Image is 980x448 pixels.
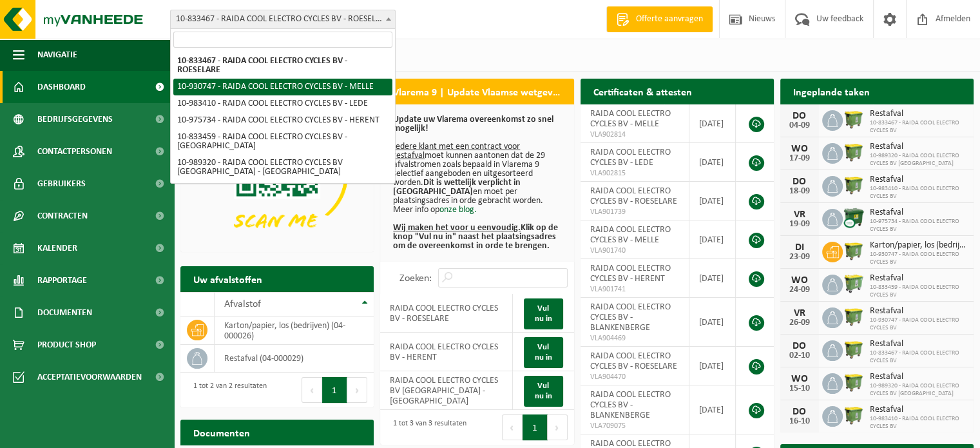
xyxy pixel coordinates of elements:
[590,130,680,140] span: VLA902814
[787,253,812,262] div: 23-09
[606,6,713,32] a: Offerte aanvragen
[787,154,812,163] div: 17-09
[380,371,513,410] td: RAIDA COOL ELECTRO CYCLES BV [GEOGRAPHIC_DATA] - [GEOGRAPHIC_DATA]
[590,207,680,217] span: VLA901739
[173,155,392,180] li: 10-989320 - RAIDA COOL ELECTRO CYCLES BV [GEOGRAPHIC_DATA] - [GEOGRAPHIC_DATA]
[439,205,477,215] a: onze blog.
[787,144,812,154] div: WO
[787,111,812,121] div: DO
[590,225,671,245] span: RAIDA COOL ELECTRO CYCLES BV - MELLE
[37,297,92,329] span: Documenten
[524,298,562,329] a: Vul nu in
[380,79,573,104] h2: Vlarema 9 | Update Vlaamse wetgeving
[524,337,562,368] a: Vul nu in
[870,317,967,332] span: 10-930747 - RAIDA COOL ELECTRO CYCLES BV
[173,79,392,95] li: 10-930747 - RAIDA COOL ELECTRO CYCLES BV - MELLE
[843,108,865,130] img: WB-1100-HPE-GN-50
[170,10,396,29] span: 10-833467 - RAIDA COOL ELECTRO CYCLES BV - ROESELARE
[689,220,735,259] td: [DATE]
[302,377,322,403] button: Previous
[787,384,812,393] div: 15-10
[787,275,812,286] div: WO
[787,286,812,295] div: 24-09
[380,333,513,371] td: RAIDA COOL ELECTRO CYCLES BV - HERENT
[689,182,735,220] td: [DATE]
[787,341,812,351] div: DO
[187,376,267,404] div: 1 tot 2 van 2 resultaten
[843,240,865,262] img: WB-1100-HPE-GN-50
[347,377,367,403] button: Next
[215,317,374,345] td: karton/papier, los (bedrijven) (04-000026)
[843,273,865,295] img: WB-0660-HPE-GN-50
[393,178,521,197] b: Dit is wettelijk verplicht in [GEOGRAPHIC_DATA]
[590,333,680,344] span: VLA904469
[37,232,77,264] span: Kalender
[843,371,865,393] img: WB-1100-HPE-GN-50
[689,347,735,385] td: [DATE]
[787,187,812,196] div: 18-09
[843,306,865,327] img: WB-1100-HPE-GN-50
[399,273,432,284] label: Zoeken:
[590,246,680,256] span: VLA901740
[37,361,142,393] span: Acceptatievoorwaarden
[870,284,967,299] span: 10-833459 - RAIDA COOL ELECTRO CYCLES BV
[787,209,812,220] div: VR
[590,148,671,168] span: RAIDA COOL ELECTRO CYCLES BV - LEDE
[870,382,967,398] span: 10-989320 - RAIDA COOL ELECTRO CYCLES BV [GEOGRAPHIC_DATA]
[37,264,87,297] span: Rapportage
[787,351,812,360] div: 02-10
[502,414,523,440] button: Previous
[393,223,521,233] u: Wij maken het voor u eenvoudig.
[173,129,392,155] li: 10-833459 - RAIDA COOL ELECTRO CYCLES BV - [GEOGRAPHIC_DATA]
[37,329,96,361] span: Product Shop
[787,121,812,130] div: 04-09
[37,71,86,103] span: Dashboard
[787,318,812,327] div: 26-09
[590,109,671,129] span: RAIDA COOL ELECTRO CYCLES BV - MELLE
[393,115,561,251] p: moet kunnen aantonen dat de 29 afvalstromen zoals bepaald in Vlarema 9 selectief aangeboden en ui...
[37,200,88,232] span: Contracten
[173,95,392,112] li: 10-983410 - RAIDA COOL ELECTRO CYCLES BV - LEDE
[393,223,558,251] b: Klik op de knop "Vul nu in" naast het plaatsingsadres om de overeenkomst in orde te brengen.
[870,405,967,415] span: Restafval
[870,152,967,168] span: 10-989320 - RAIDA COOL ELECTRO CYCLES BV [GEOGRAPHIC_DATA]
[393,142,520,161] u: Iedere klant met een contract voor restafval
[870,208,967,218] span: Restafval
[590,302,671,333] span: RAIDA COOL ELECTRO CYCLES BV - BLANKENBERGE
[171,10,395,28] span: 10-833467 - RAIDA COOL ELECTRO CYCLES BV - ROESELARE
[590,351,677,371] span: RAIDA COOL ELECTRO CYCLES BV - ROESELARE
[590,168,680,179] span: VLA902815
[173,53,392,79] li: 10-833467 - RAIDA COOL ELECTRO CYCLES BV - ROESELARE
[843,207,865,229] img: WB-1100-CU
[37,168,86,200] span: Gebruikers
[523,414,548,440] button: 1
[380,294,513,333] td: RAIDA COOL ELECTRO CYCLES BV - ROESELARE
[590,390,671,420] span: RAIDA COOL ELECTRO CYCLES BV - BLANKENBERGE
[689,143,735,182] td: [DATE]
[37,39,77,71] span: Navigatie
[870,142,967,152] span: Restafval
[787,374,812,384] div: WO
[633,13,706,26] span: Offerte aanvragen
[590,372,680,382] span: VLA904470
[590,186,677,206] span: RAIDA COOL ELECTRO CYCLES BV - ROESELARE
[787,220,812,229] div: 19-09
[870,240,967,251] span: Karton/papier, los (bedrijven)
[548,414,568,440] button: Next
[224,299,261,309] span: Afvalstof
[180,420,263,445] h2: Documenten
[870,175,967,185] span: Restafval
[870,372,967,382] span: Restafval
[870,339,967,349] span: Restafval
[780,79,883,104] h2: Ingeplande taken
[524,376,562,407] a: Vul nu in
[870,185,967,200] span: 10-983410 - RAIDA COOL ELECTRO CYCLES BV
[689,298,735,347] td: [DATE]
[590,284,680,295] span: VLA901741
[843,338,865,360] img: WB-1100-HPE-GN-50
[870,273,967,284] span: Restafval
[843,404,865,426] img: WB-1100-HPE-GN-50
[870,251,967,266] span: 10-930747 - RAIDA COOL ELECTRO CYCLES BV
[689,104,735,143] td: [DATE]
[870,109,967,119] span: Restafval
